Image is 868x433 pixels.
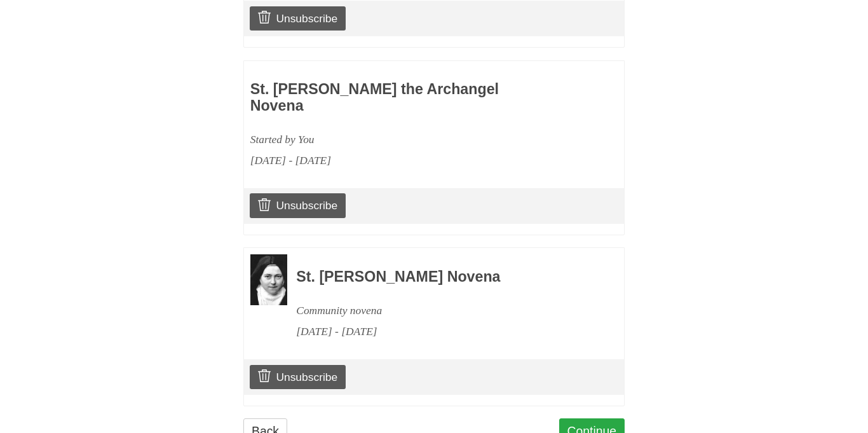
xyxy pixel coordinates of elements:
[250,129,544,150] div: Started by You
[250,254,287,305] img: Novena image
[296,269,590,285] h3: St. [PERSON_NAME] Novena
[250,193,346,217] a: Unsubscribe
[296,321,590,342] div: [DATE] - [DATE]
[250,150,544,171] div: [DATE] - [DATE]
[250,81,544,114] h3: St. [PERSON_NAME] the Archangel Novena
[250,365,346,389] a: Unsubscribe
[296,300,590,321] div: Community novena
[250,6,346,31] a: Unsubscribe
